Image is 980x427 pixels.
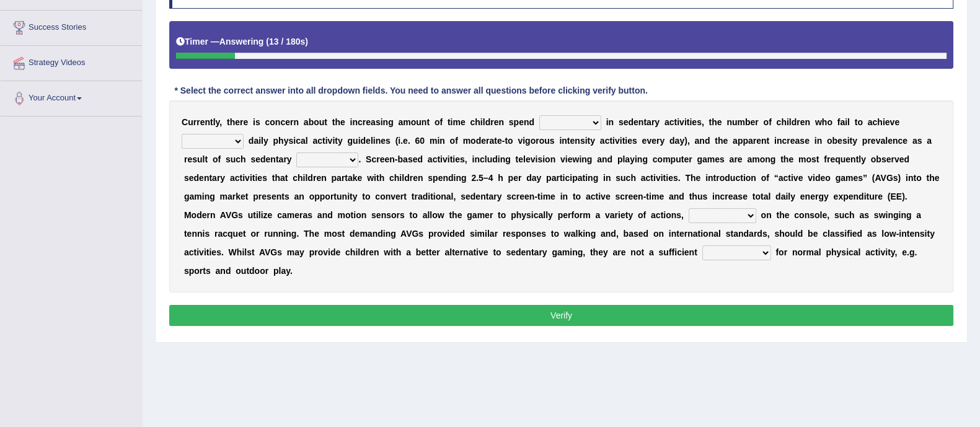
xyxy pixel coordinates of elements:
b: l [789,117,792,127]
b: c [317,136,322,146]
b: e [624,117,629,127]
b: u [416,117,422,127]
b: r [536,136,539,146]
b: o [539,136,545,146]
button: Verify [169,305,953,326]
b: p [738,136,743,146]
b: t [332,117,335,127]
b: y [338,136,343,146]
b: i [847,136,850,146]
b: n [524,117,529,127]
b: i [258,136,261,146]
b: d [485,117,491,127]
b: ) [305,37,308,46]
b: e [790,136,795,146]
b: b [745,117,751,127]
b: e [871,136,876,146]
b: e [187,154,192,164]
a: Your Account [1,81,142,112]
b: ( [395,136,399,146]
b: - [502,136,505,146]
b: e [255,154,260,164]
b: s [550,136,555,146]
b: - [395,154,398,164]
b: d [249,136,254,146]
div: * Select the correct answer into all dropdown fields. You need to answer all questions before cli... [169,84,653,97]
b: t [622,136,625,146]
b: y [679,136,684,146]
b: a [880,136,885,146]
b: e [235,117,240,127]
b: d [260,154,266,164]
b: s [917,136,922,146]
b: n [575,136,580,146]
b: t [335,136,338,146]
b: i [451,117,453,127]
b: n [293,117,299,127]
b: r [755,117,758,127]
b: t [505,136,508,146]
b: u [319,117,325,127]
b: l [847,117,850,127]
b: t [715,136,718,146]
b: o [435,117,440,127]
b: p [273,136,279,146]
b: e [494,117,499,127]
b: h [241,154,246,164]
b: r [753,136,756,146]
b: r [656,136,660,146]
b: o [827,136,832,146]
b: m [430,136,437,146]
b: l [483,117,485,127]
b: e [570,136,575,146]
b: n [805,117,810,127]
b: r [867,136,870,146]
b: n [777,136,782,146]
b: r [290,117,293,127]
b: s [288,136,293,146]
b: i [787,117,789,127]
b: d [705,136,710,146]
b: y [590,136,595,146]
b: t [609,136,612,146]
b: t [448,117,451,127]
b: n [761,136,767,146]
b: n [275,117,281,127]
b: a [398,117,403,127]
b: i [845,117,847,127]
b: u [188,117,193,127]
b: v [679,117,684,127]
b: n [726,117,732,127]
b: a [927,136,932,146]
b: s [619,117,624,127]
b: o [270,117,275,127]
b: h [230,117,236,127]
b: a [795,136,800,146]
b: e [380,154,385,164]
b: c [371,154,376,164]
b: e [366,117,371,127]
b: e [627,136,632,146]
b: e [888,136,893,146]
b: v [876,136,881,146]
b: i [684,117,687,127]
b: 0 [420,136,425,146]
h5: Timer — [176,37,308,46]
b: i [381,117,383,127]
b: t [324,117,327,127]
b: c [280,117,285,127]
b: t [426,117,430,127]
b: n [439,136,445,146]
b: e [381,136,386,146]
b: e [805,136,810,146]
b: o [213,154,218,164]
b: a [254,136,258,146]
b: . [358,154,361,164]
b: b [832,136,837,146]
b: s [255,117,260,127]
b: f [455,136,458,146]
b: u [231,154,236,164]
b: i [293,136,296,146]
b: e [519,117,524,127]
b: i [814,136,817,146]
